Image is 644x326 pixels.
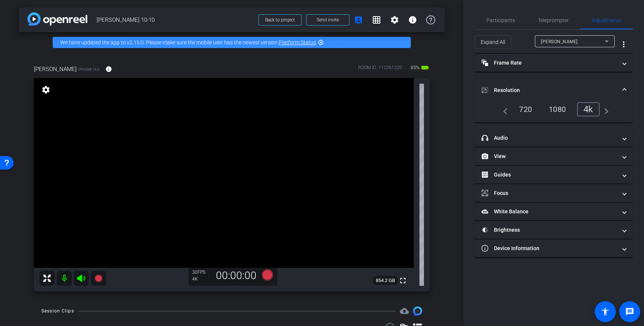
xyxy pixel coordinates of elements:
mat-icon: info [408,15,417,24]
mat-expansion-panel-header: Device Information [475,239,633,257]
span: Adjustments [592,18,621,23]
span: [PERSON_NAME] [34,65,77,73]
span: Back to project [265,17,295,23]
mat-panel-title: Resolution [481,86,617,94]
div: We have updated the app to v2.15.0. Please make sure the mobile user has the newest version. [53,37,411,48]
button: Send invite [306,14,349,26]
span: iPhone18,2 [79,66,100,72]
img: app-logo [27,12,87,26]
mat-icon: message [625,307,634,316]
mat-panel-title: White Balance [481,208,617,216]
mat-icon: info [105,66,112,72]
span: FPS [197,270,205,275]
button: Back to project [258,14,302,26]
div: Session Clips [41,307,74,315]
span: [PERSON_NAME] 10-10 [97,12,254,27]
mat-expansion-panel-header: White Balance [475,202,633,220]
mat-expansion-panel-header: View [475,147,633,165]
button: Expand All [475,35,511,49]
mat-panel-title: Audio [481,134,617,142]
mat-expansion-panel-header: Focus [475,184,633,202]
mat-icon: accessibility [601,307,610,316]
mat-panel-title: Focus [481,189,617,197]
span: 854.2 GB [373,276,398,285]
div: 4k [577,102,600,116]
mat-icon: grid_on [372,15,381,24]
span: Destinations for your clips [400,306,409,315]
mat-expansion-panel-header: Brightness [475,221,633,239]
mat-icon: settings [41,85,51,94]
mat-expansion-panel-header: Frame Rate [475,54,633,72]
mat-panel-title: Guides [481,171,617,179]
mat-expansion-panel-header: Audio [475,129,633,147]
mat-panel-title: Brightness [481,226,617,234]
mat-panel-title: Frame Rate [481,59,617,67]
span: 85% [410,62,421,74]
mat-icon: account_box [354,15,363,24]
mat-icon: settings [390,15,399,24]
div: 00:00:00 [211,269,261,282]
span: Expand All [481,35,505,49]
div: ROOM ID: 112261220 [358,64,402,75]
span: [PERSON_NAME] [541,39,578,44]
mat-expansion-panel-header: Resolution [475,78,633,102]
div: 30 [192,269,211,275]
img: Session clips [413,306,422,315]
button: More Options for Adjustments Panel [615,35,633,53]
mat-expansion-panel-header: Guides [475,166,633,184]
div: Resolution [475,102,633,122]
mat-panel-title: View [481,152,617,160]
span: Participants [486,18,515,23]
div: 1080 [543,103,571,116]
mat-panel-title: Device Information [481,244,617,252]
mat-icon: highlight_off [318,39,324,45]
mat-icon: navigate_next [600,105,609,114]
span: Send invite [317,17,339,23]
div: 4K [192,276,211,282]
mat-icon: fullscreen [398,276,407,285]
mat-icon: more_vert [619,40,628,49]
mat-icon: navigate_before [499,105,508,114]
mat-icon: cloud_upload [400,306,409,315]
a: Platform Status [279,39,316,45]
mat-icon: battery_std [421,63,430,72]
span: Teleprompter [538,18,569,23]
div: 720 [513,103,538,116]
